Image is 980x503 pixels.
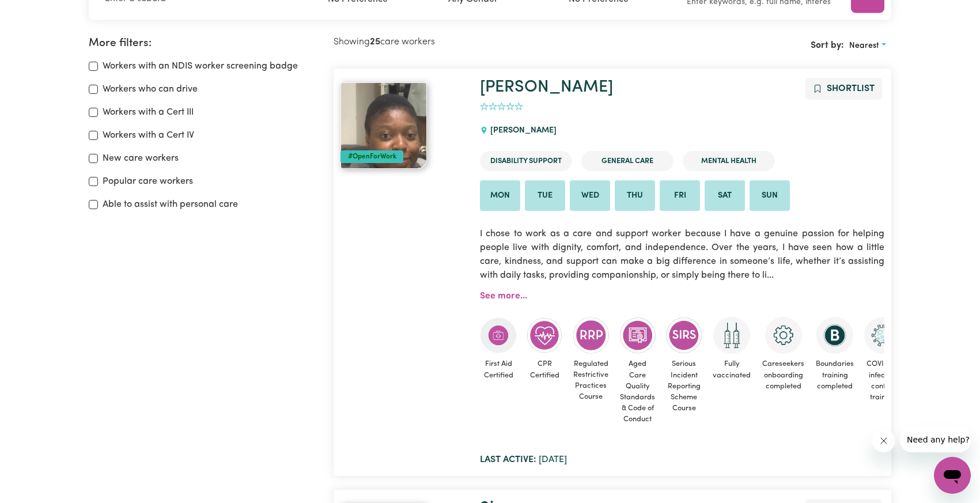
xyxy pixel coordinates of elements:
span: Careseekers onboarding completed [761,354,805,396]
label: Able to assist with personal care [103,198,238,211]
span: Aged Care Quality Standards & Code of Conduct [619,354,656,429]
li: Available on Fri [660,180,700,211]
li: Available on Tue [525,180,565,211]
a: See more... [480,292,527,301]
img: CS Academy: Serious Incident Reporting Scheme course completed [665,317,702,354]
li: Available on Sun [750,180,790,211]
div: add rating by typing an integer from 0 to 5 or pressing arrow keys [480,100,523,114]
li: Available on Mon [480,180,520,211]
li: Available on Thu [615,180,655,211]
img: CS Academy: Aged Care Quality Standards & Code of Conduct course completed [619,317,656,354]
img: View Vivian's profile [340,82,427,169]
img: Care and support worker has received 2 doses of COVID-19 vaccine [713,317,750,354]
div: [PERSON_NAME] [480,115,563,146]
img: CS Academy: Regulated Restrictive Practices course completed [573,317,610,353]
span: COVID-19 infection control training [864,354,901,407]
label: Workers who can drive [103,82,198,96]
h2: Showing care workers [334,37,612,48]
span: Sort by: [811,41,844,50]
b: 25 [370,37,380,47]
button: Sort search results [844,37,891,55]
img: Care and support worker has completed CPR Certification [526,317,563,354]
span: Boundaries training completed [815,354,855,396]
img: Care and support worker has completed First Aid Certification [480,317,517,354]
iframe: Close message [872,429,895,452]
span: CPR Certified [526,354,563,385]
li: Mental Health [683,151,775,171]
label: Workers with a Cert IV [103,128,194,142]
iframe: Button to launch messaging window [934,457,971,494]
a: [PERSON_NAME] [480,79,613,96]
li: Disability Support [480,151,572,171]
li: Available on Wed [570,180,610,211]
span: Shortlist [827,84,875,93]
li: General Care [581,151,673,171]
img: CS Academy: Careseekers Onboarding course completed [765,317,802,354]
span: First Aid Certified [480,354,517,385]
img: CS Academy: COVID-19 Infection Control Training course completed [864,317,901,354]
span: Regulated Restrictive Practices Course [572,354,610,407]
label: Workers with an NDIS worker screening badge [103,59,298,73]
label: New care workers [103,152,179,165]
iframe: Message from company [900,427,971,452]
img: CS Academy: Boundaries in care and support work course completed [816,317,853,354]
label: Workers with a Cert III [103,105,194,119]
div: #OpenForWork [340,150,403,163]
button: Add to shortlist [805,78,882,100]
label: Popular care workers [103,175,193,188]
span: Serious Incident Reporting Scheme Course [665,354,702,418]
span: Fully vaccinated [712,354,752,385]
h2: More filters: [89,37,320,50]
span: Nearest [849,41,879,50]
li: Available on Sat [705,180,745,211]
p: I chose to work as a care and support worker because I have a genuine passion for helping people ... [480,220,884,289]
b: Last active: [480,455,536,464]
span: [DATE] [480,455,567,464]
a: Vivian#OpenForWork [340,82,466,169]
